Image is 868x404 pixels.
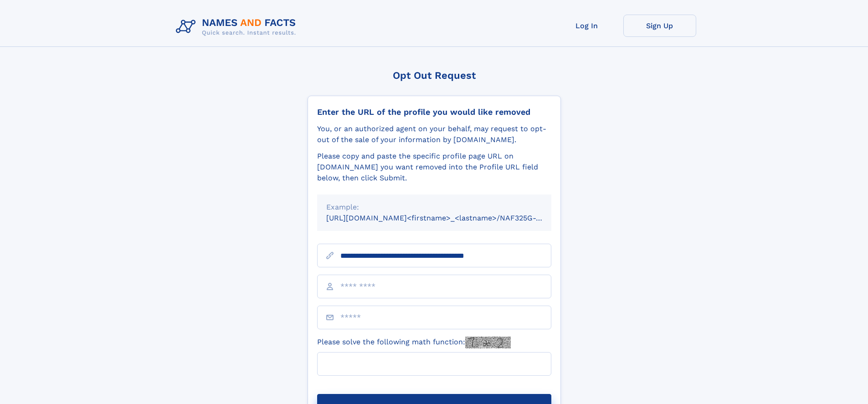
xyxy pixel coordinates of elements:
a: Sign Up [623,15,696,37]
a: Log In [550,15,623,37]
div: You, or an authorized agent on your behalf, may request to opt-out of the sale of your informatio... [317,123,551,145]
div: Opt Out Request [308,70,561,81]
div: Enter the URL of the profile you would like removed [317,107,551,117]
div: Please copy and paste the specific profile page URL on [DOMAIN_NAME] you want removed into the Pr... [317,151,551,184]
small: [URL][DOMAIN_NAME]<firstname>_<lastname>/NAF325G-xxxxxxxx [326,214,569,222]
div: Example: [326,202,542,213]
label: Please solve the following math function: [317,337,511,348]
img: Logo Names and Facts [172,15,303,39]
